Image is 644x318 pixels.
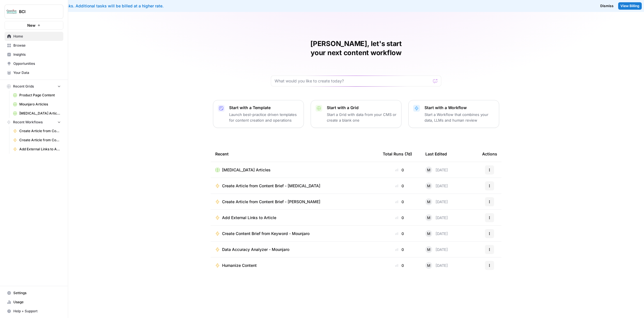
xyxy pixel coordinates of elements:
p: Start with a Grid [327,105,397,111]
span: Create Article from Content Brief - [PERSON_NAME] [19,138,61,143]
a: Browse [5,41,63,50]
button: Dismiss [598,2,616,10]
span: Your Data [13,70,61,75]
input: What would you like to create today? [275,78,431,84]
a: Data Accuracy Analyzer - Mounjaro [215,247,374,252]
p: Start with a Workflow [425,105,494,111]
div: Actions [482,146,497,162]
span: Add External Links to Article [222,215,276,221]
div: 0 [383,231,416,236]
button: Start with a WorkflowStart a Workflow that combines your data, LLMs and human review [408,100,499,128]
span: M [427,167,430,173]
a: [MEDICAL_DATA] Articles [11,109,63,118]
div: 0 [383,263,416,268]
div: [DATE] [425,167,448,173]
button: Start with a TemplateLaunch best-practice driven templates for content creation and operations [213,100,304,128]
p: Launch best-practice driven templates for content creation and operations [229,112,299,123]
a: [MEDICAL_DATA] Articles [215,167,374,173]
span: Recent Grids [13,84,34,89]
div: [DATE] [425,214,448,221]
div: 0 [383,215,416,221]
span: Recent Workflows [13,120,43,125]
a: Your Data [5,68,63,77]
div: Last Edited [425,146,447,162]
span: Help + Support [13,309,61,314]
button: Recent Workflows [5,118,63,126]
button: Start with a GridStart a Grid with data from your CMS or create a blank one [311,100,402,128]
div: [DATE] [425,246,448,253]
span: Add External Links to Article [19,147,61,152]
span: Humanize Content [222,263,257,268]
a: Settings [5,288,63,298]
span: M [427,199,430,205]
span: M [427,215,430,221]
button: Help + Support [5,307,63,316]
a: View Billing [618,2,642,10]
p: Start a Workflow that combines your data, LLMs and human review [425,112,494,123]
span: New [27,22,35,28]
a: Add External Links to Article [215,215,374,221]
div: [DATE] [425,262,448,269]
span: Opportunities [13,61,61,66]
span: Insights [13,52,61,57]
span: M [427,263,430,268]
p: Start with a Template [229,105,299,111]
a: Add External Links to Article [11,145,63,154]
span: Create Article from Content Brief - [MEDICAL_DATA] [222,183,320,189]
div: [DATE] [425,198,448,205]
span: M [427,231,430,236]
span: Browse [13,43,61,48]
a: Usage [5,298,63,307]
button: New [5,21,63,30]
span: Dismiss [600,3,614,9]
div: 0 [383,183,416,189]
span: Home [13,34,61,39]
a: Mounjaro Articles [11,100,63,109]
span: [MEDICAL_DATA] Articles [19,111,61,116]
a: Insights [5,50,63,59]
button: Recent Grids [5,82,63,91]
a: Opportunities [5,59,63,68]
span: Create Article from Content Brief - [PERSON_NAME] [222,199,320,205]
span: View Billing [620,3,639,9]
span: BCI [19,9,53,14]
span: Product Page Content [19,93,61,98]
p: Start a Grid with data from your CMS or create a blank one [327,112,397,123]
span: Create Article from Content Brief - [MEDICAL_DATA] [19,128,61,134]
a: Create Article from Content Brief - [MEDICAL_DATA] [215,183,374,189]
div: [DATE] [425,182,448,189]
span: M [427,183,430,189]
h1: [PERSON_NAME], let's start your next content workflow [271,39,441,57]
span: Usage [13,300,61,305]
span: Create Content Brief from Keyword - Mounjaro [222,231,310,236]
span: [MEDICAL_DATA] Articles [222,167,271,173]
a: Create Article from Content Brief - [PERSON_NAME] [215,199,374,205]
div: Recent [215,146,374,162]
div: 0 [383,167,416,173]
a: Create Article from Content Brief - [PERSON_NAME] [11,136,63,145]
a: Home [5,32,63,41]
a: Create Article from Content Brief - [MEDICAL_DATA] [11,126,63,136]
span: Data Accuracy Analyzer - Mounjaro [222,247,289,252]
button: Workspace: BCI [5,5,63,19]
div: 0 [383,247,416,252]
a: Humanize Content [215,263,374,268]
div: [DATE] [425,230,448,237]
img: BCI Logo [7,7,17,17]
div: 0 [383,199,416,205]
div: Total Runs (7d) [383,146,412,162]
span: M [427,247,430,252]
span: Mounjaro Articles [19,102,61,107]
span: Settings [13,290,61,296]
div: You've used your included tasks. Additional tasks will be billed at a higher rate. [5,3,380,9]
a: Create Content Brief from Keyword - Mounjaro [215,231,374,236]
a: Product Page Content [11,91,63,100]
